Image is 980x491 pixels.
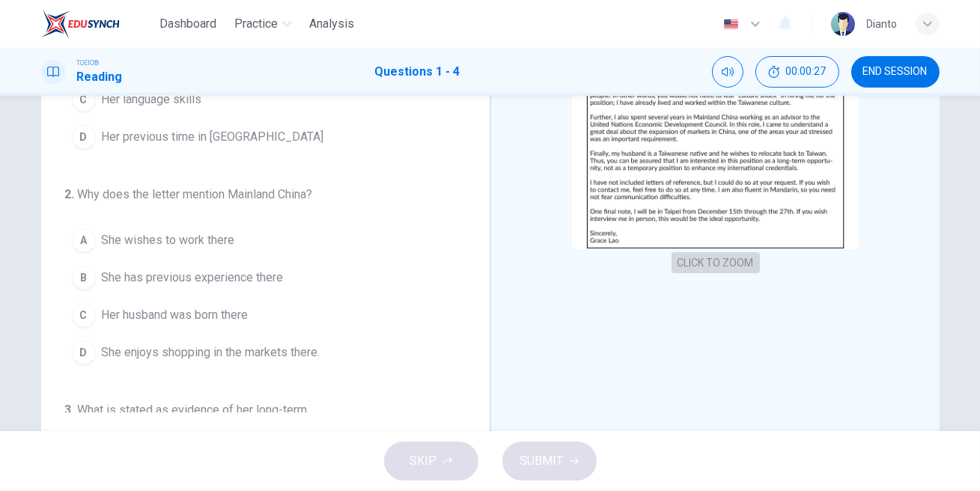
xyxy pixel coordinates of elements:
span: Her previous time in [GEOGRAPHIC_DATA] [102,128,324,146]
img: Profile picture [831,12,855,36]
div: D [72,125,96,149]
span: Dashboard [159,15,216,33]
h1: Questions 1 - 4 [374,63,460,81]
button: END SESSION [851,56,940,88]
img: EduSynch logo [41,9,120,39]
span: She has previous experience there [102,269,284,287]
span: TOEIC® [77,58,100,68]
div: Mute [712,56,743,88]
button: CLICK TO ZOOM [672,252,760,273]
div: C [72,303,96,327]
span: 3 . [65,403,75,417]
span: She enjoys shopping in the markets there. [102,344,320,362]
span: Her husband was born there [102,306,249,324]
img: en [722,19,740,30]
button: DHer previous time in [GEOGRAPHIC_DATA] [65,118,448,156]
div: Dianto [867,15,898,33]
span: 00:00:27 [786,66,827,78]
button: AShe wishes to work there [65,222,448,259]
button: Dashboard [153,10,222,37]
div: C [72,88,96,112]
span: She wishes to work there [102,231,235,249]
a: EduSynch logo [41,9,154,39]
div: Hide [755,56,839,88]
button: CHer husband was born there [65,296,448,334]
span: Analysis [309,15,354,33]
div: D [72,341,96,365]
span: Why does the letter mention Mainland China? [78,187,313,201]
span: END SESSION [863,66,928,78]
button: Analysis [303,10,360,37]
div: B [72,266,96,290]
button: CHer language skills [65,81,448,118]
span: Her language skills [102,91,202,109]
span: 2 . [65,187,75,201]
button: Practice [228,10,297,37]
span: What is stated as evidence of her long-term commitment to the position? [65,403,308,435]
button: BShe has previous experience there [65,259,448,296]
button: DShe enjoys shopping in the markets there. [65,334,448,371]
div: A [72,228,96,252]
button: 00:00:27 [755,56,839,88]
h1: Reading [77,68,123,86]
span: Practice [234,15,278,33]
